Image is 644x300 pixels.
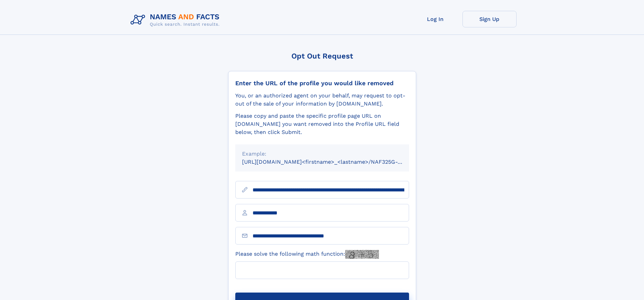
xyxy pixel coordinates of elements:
[235,92,409,108] div: You, or an authorized agent on your behalf, may request to opt-out of the sale of your informatio...
[242,150,402,158] div: Example:
[228,52,416,60] div: Opt Out Request
[242,159,422,165] small: [URL][DOMAIN_NAME]<firstname>_<lastname>/NAF325G-xxxxxxxx
[235,79,409,87] div: Enter the URL of the profile you would like removed
[235,112,409,136] div: Please copy and paste the specific profile page URL on [DOMAIN_NAME] you want removed into the Pr...
[462,11,517,27] a: Sign Up
[128,11,225,29] img: Logo Names and Facts
[408,11,462,27] a: Log In
[235,250,379,259] label: Please solve the following math function:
